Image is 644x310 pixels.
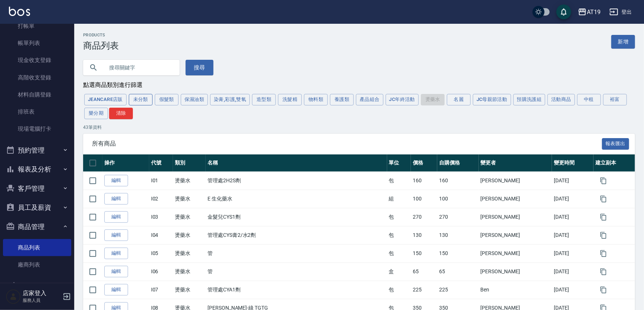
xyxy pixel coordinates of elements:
button: 造型類 [252,94,276,105]
a: 編輯 [104,211,128,223]
a: 報表匯出 [602,140,630,147]
a: 材料自購登錄 [3,86,71,103]
td: I05 [149,244,173,262]
td: Ben [479,281,552,299]
th: 建立副本 [594,154,635,172]
td: 65 [437,262,479,281]
button: 報表及分析 [3,160,71,179]
a: 商品列表 [3,239,71,256]
button: 預約管理 [3,141,71,160]
button: 洗髮精 [278,94,302,105]
td: 270 [411,208,437,226]
td: 燙藥水 [173,208,206,226]
td: 燙藥水 [173,226,206,244]
td: I04 [149,226,173,244]
a: 排班表 [3,103,71,120]
td: [PERSON_NAME] [479,244,552,262]
td: 225 [437,281,479,299]
h3: 商品列表 [83,40,119,51]
a: 編輯 [104,193,128,205]
button: 裕富 [603,94,627,105]
button: 中租 [577,94,601,105]
button: JC母親節活動 [473,94,511,105]
td: 160 [411,172,437,190]
td: 包 [387,281,411,299]
button: 保濕油類 [181,94,208,105]
td: 管理處CYS膏2/水2劑 [206,226,387,244]
button: 假髮類 [155,94,179,105]
input: 搜尋關鍵字 [104,58,174,78]
th: 變更時間 [552,154,594,172]
th: 價格 [411,154,437,172]
a: 帳單列表 [3,35,71,52]
td: [DATE] [552,226,594,244]
th: 操作 [102,154,149,172]
td: [PERSON_NAME] [479,262,552,281]
a: 編輯 [104,248,128,259]
td: E 生化藥水 [206,190,387,208]
td: [PERSON_NAME] [479,172,552,190]
td: 盒 [387,262,411,281]
a: 現金收支登錄 [3,52,71,69]
td: [DATE] [552,190,594,208]
a: 高階收支登錄 [3,69,71,86]
button: 登出 [607,5,635,19]
th: 類別 [173,154,206,172]
span: 所有商品 [92,140,602,147]
td: 管理處CYA1劑 [206,281,387,299]
a: 編輯 [104,229,128,241]
td: 160 [437,172,479,190]
td: I06 [149,262,173,281]
button: 未分類 [129,94,153,105]
td: [DATE] [552,262,594,281]
td: 65 [411,262,437,281]
td: 包 [387,244,411,262]
button: 染膏,彩護,雙氧 [210,94,250,105]
button: 名麗 [447,94,471,105]
a: 新增 [611,35,635,49]
button: 清除 [109,108,133,119]
img: Person [6,289,21,304]
td: 包 [387,226,411,244]
a: 現場電腦打卡 [3,120,71,137]
td: 金髮兒CYS1劑 [206,208,387,226]
td: 100 [437,190,479,208]
p: 服務人員 [23,297,61,304]
td: 包 [387,172,411,190]
td: [DATE] [552,244,594,262]
td: 燙藥水 [173,244,206,262]
td: 燙藥水 [173,190,206,208]
td: [DATE] [552,281,594,299]
button: 預購洗護組 [513,94,546,105]
th: 自購價格 [437,154,479,172]
button: JeanCare店販 [84,94,127,105]
button: 商品管理 [3,217,71,236]
button: 活動商品 [547,94,575,105]
button: 養護類 [330,94,354,105]
td: 130 [411,226,437,244]
button: 搜尋 [186,60,213,75]
button: 員工及薪資 [3,198,71,217]
a: 廠商列表 [3,256,71,273]
div: AT19 [587,7,601,17]
th: 單位 [387,154,411,172]
p: 43 筆資料 [83,124,635,131]
td: [PERSON_NAME] [479,208,552,226]
td: 270 [437,208,479,226]
a: 編輯 [104,175,128,186]
td: I01 [149,172,173,190]
th: 變更者 [479,154,552,172]
button: JC年終活動 [386,94,419,105]
td: 225 [411,281,437,299]
td: 130 [437,226,479,244]
td: 燙藥水 [173,172,206,190]
button: save [556,4,571,19]
td: [PERSON_NAME] [479,190,552,208]
div: 點選商品類別進行篩選 [83,81,635,89]
td: 燙藥水 [173,262,206,281]
button: 報表匯出 [602,138,630,150]
td: 150 [411,244,437,262]
td: I03 [149,208,173,226]
h2: Products [83,33,119,37]
td: 100 [411,190,437,208]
